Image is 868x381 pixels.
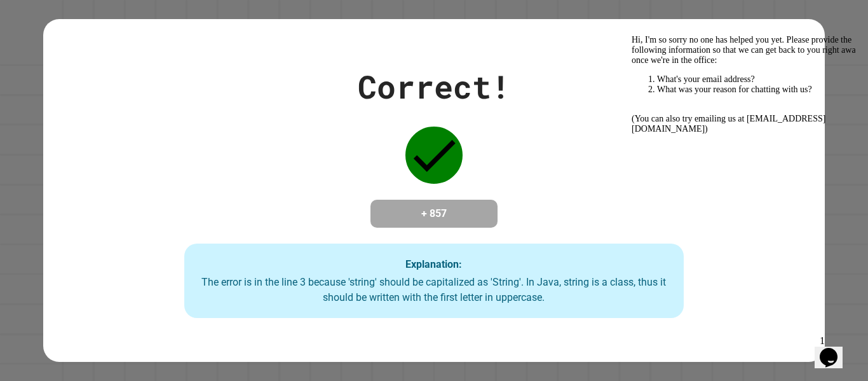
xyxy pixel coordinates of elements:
span: Hi, I'm so sorry no one has helped you yet. Please provide the following information so that we c... [5,5,234,104]
h4: + 857 [383,206,485,221]
li: What was your reason for chatting with us? [31,55,234,65]
iframe: To enrich screen reader interactions, please activate Accessibility in Grammarly extension settings [815,330,855,368]
li: What's your email address? [31,45,234,55]
div: Correct! [358,63,510,111]
iframe: chat widget [627,30,855,324]
div: Hi, I'm so sorry no one has helped you yet. Please provide the following information so that we c... [5,5,234,104]
div: The error is in the line 3 because 'string' should be capitalized as 'String'. In Java, string is... [197,275,672,305]
strong: Explanation: [405,258,462,270]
